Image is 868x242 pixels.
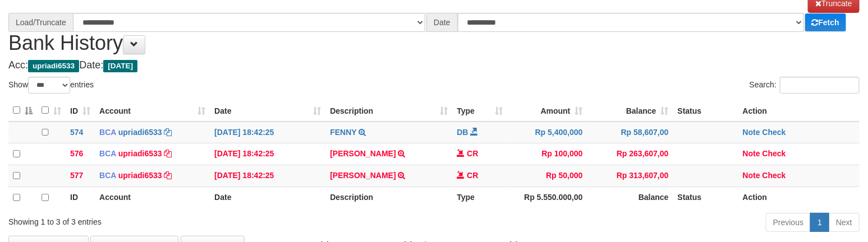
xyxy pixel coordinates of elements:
h4: Acc: Date: [8,60,860,71]
a: Note [743,171,760,180]
a: FENNY [330,128,356,137]
td: [DATE] 18:42:25 [210,143,325,165]
td: Rp 5,400,000 [508,122,587,143]
label: Show entries [8,77,94,94]
span: BCA [99,128,116,137]
a: Copy upriadi6533 to clipboard [164,128,172,137]
span: CR [467,171,478,180]
td: [DATE] 18:42:25 [210,165,325,187]
a: Note [743,149,760,158]
a: upriadi6533 [118,128,162,137]
div: Load/Truncate [8,13,73,32]
a: Check [763,128,786,137]
span: BCA [99,171,116,180]
td: Rp 313,607,00 [587,165,673,187]
th: Description: activate to sort column ascending [325,100,452,122]
a: Copy upriadi6533 to clipboard [164,149,172,158]
a: upriadi6533 [118,149,162,158]
th: Rp 5.550.000,00 [508,187,587,208]
th: Account: activate to sort column ascending [95,100,210,122]
span: BCA [99,149,116,158]
a: Next [829,213,860,232]
a: [PERSON_NAME] [330,149,396,158]
th: Description [325,187,452,208]
td: Rp 100,000 [508,143,587,165]
th: ID [66,187,95,208]
div: Showing 1 to 3 of 3 entries [8,212,353,227]
th: Status [673,187,738,208]
th: Balance [587,187,673,208]
th: Account [95,187,210,208]
span: DB [457,128,468,137]
span: 576 [70,149,83,158]
select: Showentries [28,77,70,94]
a: Previous [766,213,811,232]
span: upriadi6533 [28,60,79,72]
th: ID: activate to sort column ascending [66,100,95,122]
th: Type [452,187,507,208]
span: [DATE] [103,60,137,72]
input: Search: [780,77,860,94]
th: Balance: activate to sort column ascending [587,100,673,122]
th: Date: activate to sort column ascending [210,100,325,122]
th: Status [673,100,738,122]
td: Rp 58,607,00 [587,122,673,143]
th: Date [210,187,325,208]
th: : activate to sort column ascending [37,100,66,122]
div: Date [426,13,458,32]
span: 574 [70,128,83,137]
th: Type: activate to sort column ascending [452,100,507,122]
span: 577 [70,171,83,180]
td: Rp 50,000 [508,165,587,187]
a: upriadi6533 [118,171,162,180]
a: Copy upriadi6533 to clipboard [164,171,172,180]
th: Amount: activate to sort column ascending [508,100,587,122]
a: Check [763,149,786,158]
td: Rp 263,607,00 [587,143,673,165]
span: CR [467,149,478,158]
a: Check [763,171,786,180]
label: Search: [750,77,860,94]
th: Action [738,100,860,122]
th: Action [738,187,860,208]
th: : activate to sort column descending [8,100,37,122]
a: 1 [810,213,829,232]
a: [PERSON_NAME] [330,171,396,180]
td: [DATE] 18:42:25 [210,122,325,143]
a: Fetch [805,13,846,31]
a: Note [743,128,760,137]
